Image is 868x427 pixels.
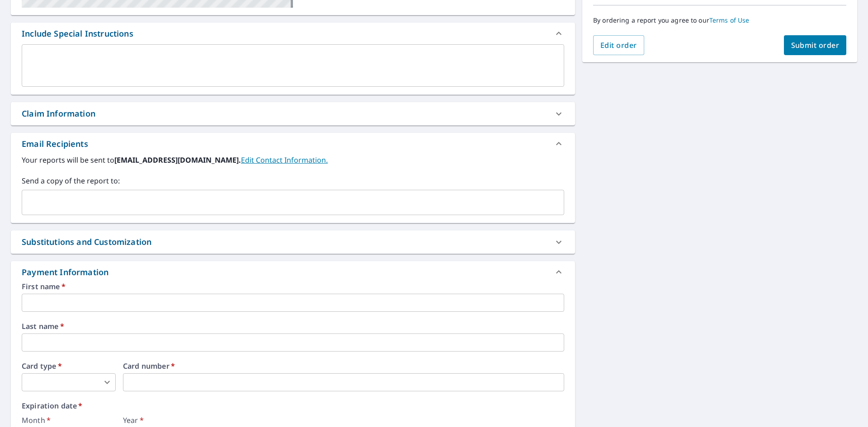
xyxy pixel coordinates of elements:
label: Year [123,417,217,424]
button: Edit order [593,35,644,55]
label: Card type [22,362,116,370]
label: Month [22,417,116,424]
div: Include Special Instructions [22,28,133,40]
div: Claim Information [22,108,95,120]
p: By ordering a report you agree to our [593,16,846,24]
div: Email Recipients [22,138,88,150]
div: Claim Information [11,102,575,125]
div: Payment Information [22,266,112,278]
label: First name [22,283,564,290]
label: Card number [123,362,564,370]
div: Substitutions and Customization [11,230,575,253]
b: [EMAIL_ADDRESS][DOMAIN_NAME]. [114,155,241,165]
div: Include Special Instructions [11,23,575,44]
label: Expiration date [22,402,564,409]
label: Your reports will be sent to [22,155,564,165]
div: Email Recipients [11,133,575,155]
div: Payment Information [11,261,575,283]
label: Send a copy of the report to: [22,175,564,186]
span: Edit order [600,40,637,50]
a: Terms of Use [709,16,750,24]
div: ​ [22,373,116,391]
div: Substitutions and Customization [22,236,151,248]
span: Submit order [791,40,840,50]
label: Last name [22,323,564,330]
button: Submit order [784,35,847,55]
a: EditContactInfo [241,155,328,165]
